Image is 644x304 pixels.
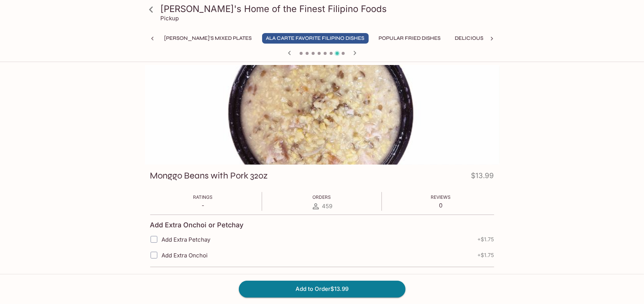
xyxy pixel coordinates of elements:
[145,65,499,165] div: Monggo Beans with Pork 32oz
[162,252,208,259] span: Add Extra Onchoi
[431,194,451,200] span: Reviews
[478,236,494,242] span: + $1.75
[478,252,494,258] span: + $1.75
[162,236,211,243] span: Add Extra Petchay
[451,33,507,44] button: Delicious Soups
[375,33,445,44] button: Popular Fried Dishes
[160,33,256,44] button: [PERSON_NAME]'s Mixed Plates
[431,202,451,209] p: 0
[312,194,331,200] span: Orders
[150,273,186,281] h4: White Rice
[193,194,213,200] span: Ratings
[161,3,496,15] h3: [PERSON_NAME]'s Home of the Finest Filipino Foods
[161,15,179,22] p: Pickup
[239,281,406,297] button: Add to Order$13.99
[471,170,494,185] h4: $13.99
[322,203,332,210] span: 459
[262,33,369,44] button: Ala Carte Favorite Filipino Dishes
[193,202,213,209] p: -
[150,170,268,181] h3: Monggo Beans with Pork 32oz
[150,221,244,229] h4: Add Extra Onchoi or Petchay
